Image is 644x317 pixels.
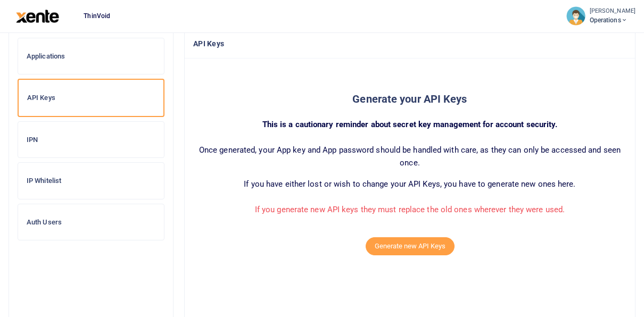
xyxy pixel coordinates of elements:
a: profile-user [PERSON_NAME] Operations [566,6,635,26]
a: API Keys [18,79,164,117]
a: IP Whitelist [18,162,164,199]
span: Operations [590,15,635,25]
h6: Auth Users [27,218,155,227]
a: logo-large logo-large [16,12,59,20]
p: Once generated, your App key and App password should be handled with care, as they can only be ac... [193,144,626,169]
p: If you have either lost or wish to change your API Keys, you have to generate new ones here. [193,178,626,190]
h6: Applications [27,52,155,61]
h6: API Keys [27,94,155,102]
button: Generate new API Keys [366,237,455,255]
h5: Generate your API Keys [193,93,626,105]
p: This is a cautionary reminder about secret key management for account security. [193,118,626,131]
a: Applications [18,38,164,75]
img: logo-large [16,10,59,23]
p: If you generate new API keys they must replace the old ones wherever they were used. [193,203,626,216]
small: [PERSON_NAME] [590,7,635,16]
a: Auth Users [18,204,164,241]
img: profile-user [566,6,585,26]
span: ThinVoid [79,11,114,21]
h6: IPN [27,136,155,144]
a: IPN [18,121,164,158]
h4: API Keys [193,38,626,49]
h6: IP Whitelist [27,177,155,185]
